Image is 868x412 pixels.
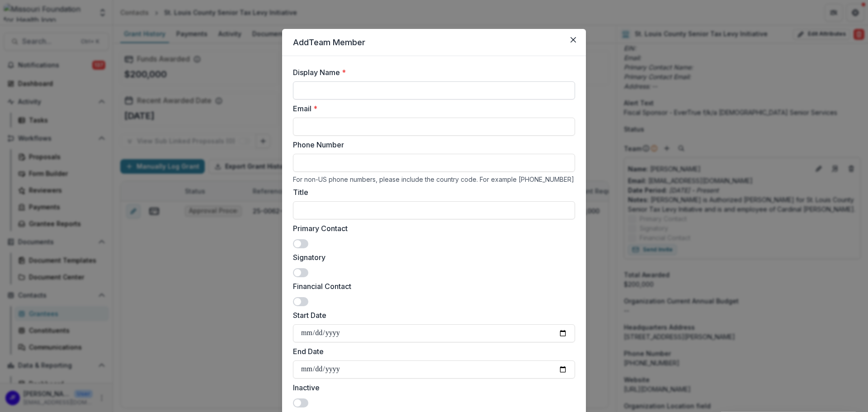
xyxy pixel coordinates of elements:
label: Inactive [293,382,570,393]
header: Add Team Member [282,29,586,56]
div: For non-US phone numbers, please include the country code. For example [PHONE_NUMBER] [293,175,575,183]
label: Phone Number [293,139,570,150]
label: Start Date [293,310,570,321]
button: Close [566,33,580,47]
label: Display Name [293,67,570,78]
label: Financial Contact [293,281,570,292]
label: Signatory [293,252,570,263]
label: End Date [293,346,570,357]
label: Primary Contact [293,223,570,234]
label: Title [293,187,570,198]
label: Email [293,103,570,114]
